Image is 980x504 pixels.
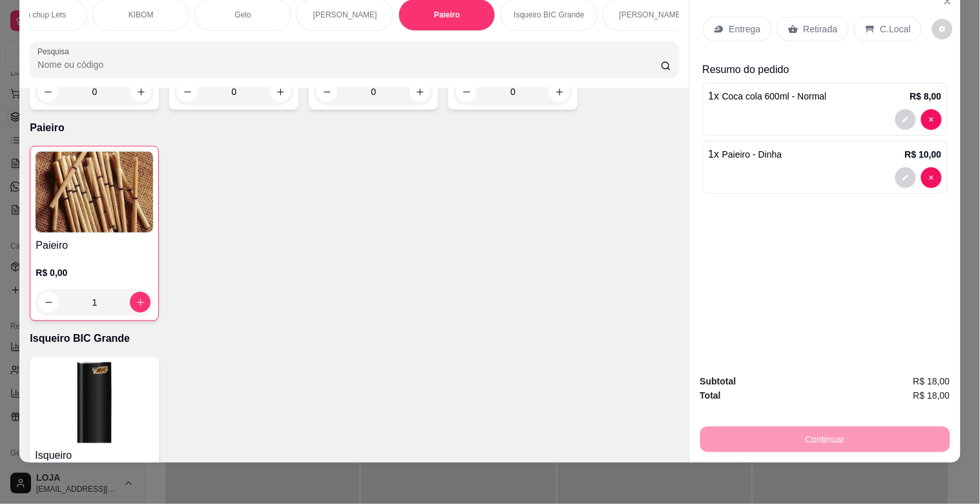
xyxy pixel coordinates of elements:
[549,81,570,102] button: increase-product-quantity
[913,374,950,388] span: R$ 18,00
[700,390,721,401] strong: Total
[30,331,678,347] p: Isqueiro BIC Grande
[895,167,916,188] button: decrease-product-quantity
[37,46,74,57] label: Pesquisa
[36,152,153,233] img: product-image
[913,388,950,403] span: R$ 18,00
[932,19,953,39] button: decrease-product-quantity
[434,10,460,20] p: Paieiro
[270,81,291,102] button: increase-product-quantity
[921,109,942,130] button: decrease-product-quantity
[130,81,151,102] button: increase-product-quantity
[514,10,585,20] p: Isqueiro BIC Grande
[37,81,58,102] button: decrease-product-quantity
[709,147,782,162] p: 1 x
[905,148,942,161] p: R$ 10,00
[804,23,838,36] p: Retirada
[881,23,911,36] p: C.Local
[895,109,916,130] button: decrease-product-quantity
[910,90,942,103] p: R$ 8,00
[37,58,661,71] input: Pesquisa
[722,149,782,160] span: Paieiro - Dinha
[317,81,337,102] button: decrease-product-quantity
[410,81,430,102] button: increase-product-quantity
[36,266,153,279] p: R$ 0,00
[177,81,198,102] button: decrease-product-quantity
[729,23,761,36] p: Entrega
[921,167,942,188] button: decrease-product-quantity
[700,376,736,386] strong: Subtotal
[35,448,154,464] h4: Isqueiro
[36,238,153,253] h4: Paieiro
[235,10,251,20] p: Gelo
[709,89,827,104] p: 1 x
[456,81,477,102] button: decrease-product-quantity
[129,10,154,20] p: KIBOM
[703,62,948,78] p: Resumo do pedido
[313,10,377,20] p: [PERSON_NAME]
[30,120,678,136] p: Paieiro
[722,91,827,101] span: Coca cola 600ml - Normal
[620,10,683,20] p: [PERSON_NAME]
[35,362,154,443] img: product-image
[12,10,66,20] p: Chup chup Lets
